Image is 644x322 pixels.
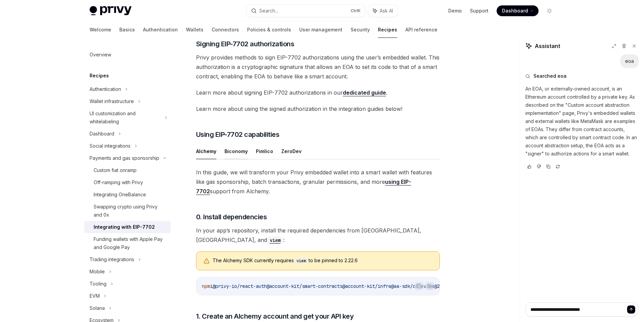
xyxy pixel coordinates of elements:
[84,201,171,221] a: Swapping crypto using Privy and 0x
[90,6,132,16] img: light logo
[186,22,204,38] a: Wallets
[94,223,155,231] div: Integrating with EIP-7702
[470,7,488,14] a: Support
[210,283,213,289] span: i
[391,283,424,289] span: @aa-sdk/core
[90,142,130,150] div: Social integrations
[84,189,171,201] a: Integrating OneBalance
[414,281,423,290] button: Copy the contents from the code block
[533,73,567,79] span: Searched eoa
[84,164,171,176] a: Custom fiat onramp
[90,72,109,80] h5: Recipes
[213,257,433,265] div: The Alchemy SDK currently requires to be pinned to 2.22.6
[196,212,267,222] span: 0. Install dependencies
[90,130,114,138] div: Dashboard
[196,104,440,114] span: Learn more about using the signed authorization in the integration guides below!
[143,22,178,38] a: Authentication
[497,5,539,16] a: Dashboard
[525,73,639,79] button: Searched eoa
[90,22,111,38] a: Welcome
[424,283,453,289] span: viem@2.22.6
[294,257,309,264] code: viem
[246,5,365,17] button: Search...CtrlK
[224,143,248,159] button: Biconomy
[90,154,159,162] div: Payments and gas sponsorship
[196,226,440,245] span: In your app’s repository, install the required dependencies from [GEOGRAPHIC_DATA], [GEOGRAPHIC_D...
[502,7,528,14] span: Dashboard
[196,53,440,81] span: Privy provides methods to sign EIP-7702 authorizations using the user’s embedded wallet. This aut...
[259,7,278,15] div: Search...
[196,39,294,49] span: Signing EIP-7702 authorizations
[90,304,105,312] div: Solana
[625,58,634,65] div: eoa
[343,89,386,96] a: dedicated guide
[90,292,100,300] div: EVM
[90,109,161,126] div: UI customization and whitelabeling
[119,22,135,38] a: Basics
[90,268,105,276] div: Mobile
[90,51,111,59] div: Overview
[84,221,171,233] a: Integrating with EIP-7702
[90,255,134,264] div: Trading integrations
[203,258,210,265] svg: Warning
[94,191,146,199] div: Integrating OneBalance
[267,237,283,244] code: viem
[213,283,267,289] span: @privy-io/react-auth
[94,235,167,251] div: Funding wallets with Apple Pay and Google Pay
[535,42,560,50] span: Assistant
[247,22,291,38] a: Policies & controls
[196,130,280,139] span: Using EIP-7702 capabilities
[351,22,370,38] a: Security
[84,176,171,189] a: Off-ramping with Privy
[351,8,361,14] span: Ctrl K
[256,143,273,159] button: Pimlico
[90,97,134,105] div: Wallet infrastructure
[94,166,137,174] div: Custom fiat onramp
[448,7,462,14] a: Demo
[425,281,434,290] button: Ask AI
[267,283,342,289] span: @account-kit/smart-contracts
[84,233,171,253] a: Funding wallets with Apple Pay and Google Pay
[525,85,639,158] p: An EOA, or externally-owned account, is an Ethereum account controlled by a private key. As descr...
[196,168,440,196] span: In this guide, we will transform your Privy embedded wallet into a smart wallet with features lik...
[196,143,216,159] button: Alchemy
[202,283,210,289] span: npm
[267,237,283,243] a: viem
[84,49,171,61] a: Overview
[627,305,635,314] button: Send message
[94,178,143,187] div: Off-ramping with Privy
[90,280,106,288] div: Tooling
[94,203,167,219] div: Swapping crypto using Privy and 0x
[380,7,393,14] span: Ask AI
[90,85,121,93] div: Authentication
[544,5,555,16] button: Toggle dark mode
[342,283,391,289] span: @account-kit/infra
[196,88,440,97] span: Learn more about signing EIP-7702 authorizations in our .
[405,22,437,38] a: API reference
[378,22,397,38] a: Recipes
[281,143,302,159] button: ZeroDev
[196,312,354,321] span: 1. Create an Alchemy account and get your API key
[299,22,342,38] a: User management
[212,22,239,38] a: Connectors
[368,5,398,17] button: Ask AI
